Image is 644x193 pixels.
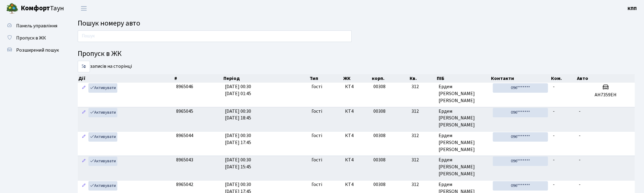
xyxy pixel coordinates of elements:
span: КТ4 [345,132,368,139]
span: 8965043 [176,157,193,163]
a: КПП [628,5,637,12]
button: Переключити навігацію [76,3,91,13]
span: Таун [21,3,64,14]
span: - [579,181,581,188]
span: КТ4 [345,83,368,90]
span: 8965046 [176,83,193,90]
span: - [553,181,555,188]
a: Редагувати [80,83,87,93]
span: - [553,132,555,139]
span: КТ4 [345,157,368,164]
span: Гості [311,181,322,188]
th: Контакти [490,74,550,83]
span: - [579,157,581,163]
span: КТ4 [345,108,368,115]
span: 00308 [374,181,386,188]
a: Редагувати [80,181,87,191]
span: 312 [411,132,434,139]
span: - [553,83,555,90]
span: [DATE] 00:30 [DATE] 15:45 [225,157,251,170]
span: Гості [311,108,322,115]
a: Редагувати [80,108,87,117]
select: записів на сторінці [78,61,90,72]
a: Панель управління [3,20,64,32]
span: Ердем [PERSON_NAME] [PERSON_NAME] [439,83,488,104]
span: - [553,157,555,163]
span: [DATE] 00:30 [DATE] 18:45 [225,108,251,122]
a: Активувати [88,83,117,93]
span: Панель управління [16,22,57,29]
span: 00308 [374,83,386,90]
span: [DATE] 00:30 [DATE] 01:45 [225,83,251,97]
a: Редагувати [80,132,87,142]
span: 00308 [374,157,386,163]
span: - [579,108,581,115]
span: Гості [311,132,322,139]
a: Активувати [88,132,117,142]
span: - [579,132,581,139]
a: Активувати [88,157,117,166]
span: Ердем [PERSON_NAME] [PERSON_NAME] [439,132,488,153]
th: Тип [309,74,343,83]
th: # [174,74,222,83]
span: Гості [311,83,322,90]
span: 00308 [374,132,386,139]
span: 312 [411,157,434,164]
span: 312 [411,108,434,115]
span: - [553,108,555,115]
h4: Пропуск в ЖК [78,50,635,58]
a: Редагувати [80,157,87,166]
th: корп. [371,74,409,83]
th: Кв. [409,74,436,83]
span: Гості [311,157,322,164]
b: Комфорт [21,3,50,13]
span: [DATE] 00:30 [DATE] 17:45 [225,132,251,146]
b: КПП [628,5,637,12]
th: Дії [78,74,174,83]
th: Авто [576,74,635,83]
th: ПІБ [436,74,491,83]
input: Пошук [78,30,352,42]
a: Активувати [88,181,117,191]
label: записів на сторінці [78,61,132,72]
span: Розширений пошук [16,47,59,53]
span: 8965044 [176,132,193,139]
th: Ком. [550,74,576,83]
span: 8965042 [176,181,193,188]
a: Пропуск в ЖК [3,32,64,44]
h5: АН7359ЕН [579,92,632,98]
th: ЖК [343,74,371,83]
a: Активувати [88,108,117,117]
span: 312 [411,83,434,90]
img: logo.png [6,2,18,15]
span: 00308 [374,108,386,115]
span: Ердем [PERSON_NAME] [PERSON_NAME] [439,108,488,129]
a: Розширений пошук [3,44,64,56]
span: 312 [411,181,434,188]
span: КТ4 [345,181,368,188]
span: Пропуск в ЖК [16,35,46,41]
span: 8965045 [176,108,193,115]
span: Ердем [PERSON_NAME] [PERSON_NAME] [439,157,488,177]
th: Період [223,74,309,83]
span: Пошук номеру авто [78,18,140,29]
